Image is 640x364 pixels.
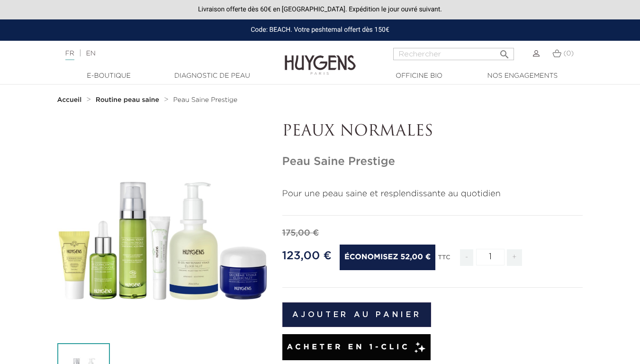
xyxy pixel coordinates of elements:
span: + [507,249,522,266]
input: Quantité [476,249,505,265]
span: (0) [563,50,574,57]
div: | [61,48,260,59]
div: TTC [438,247,451,273]
span: - [460,249,473,266]
a: Peau Saine Prestige [173,96,237,104]
a: Nos engagements [475,71,570,81]
h1: Peau Saine Prestige [282,155,583,169]
a: Officine Bio [372,71,467,81]
a: FR [65,50,74,60]
a: Accueil [57,96,84,104]
span: Peau Saine Prestige [173,97,237,103]
p: Pour une peau saine et resplendissante au quotidien [282,188,583,200]
p: PEAUX NORMALES [282,123,583,141]
a: EN [86,50,95,57]
strong: Routine peau saine [96,97,159,103]
button: Ajouter au panier [282,302,432,327]
span: Économisez 52,00 € [340,245,435,270]
a: E-Boutique [62,71,156,81]
a: Diagnostic de peau [165,71,260,81]
input: Rechercher [393,48,514,60]
strong: Accueil [57,97,82,103]
span: 175,00 € [282,229,319,237]
button:  [496,45,513,58]
i:  [499,46,510,57]
img: Huygens [285,40,356,76]
span: 123,00 € [282,250,332,262]
a: Routine peau saine [96,96,162,104]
